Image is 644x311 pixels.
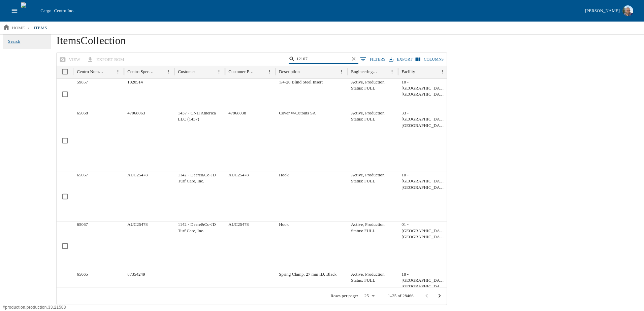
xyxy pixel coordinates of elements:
[73,221,124,271] div: 65067
[276,172,348,221] div: Hook
[228,69,255,74] div: Customer Part Number
[348,79,398,110] div: Active, Production Status: FULL
[225,110,276,172] div: 47968038
[387,55,414,64] button: Export
[28,25,29,31] li: /
[401,69,415,74] div: Facility
[225,172,276,221] div: AUC25478
[276,271,348,308] div: Spring Clamp, 27 mm ID, Black
[38,7,582,14] div: Cargo -
[265,67,274,76] button: Menu
[104,67,114,76] button: Sort
[124,110,174,172] div: 47968063
[225,221,276,271] div: AUC25478
[54,8,74,13] span: Centro Inc.
[388,293,414,299] p: 1–25 of 28466
[398,271,449,308] div: 18 - [GEOGRAPHIC_DATA], [GEOGRAPHIC_DATA]
[34,25,47,31] p: items
[73,271,124,308] div: 65065
[438,67,447,76] button: Menu
[414,55,445,64] button: Select columns
[73,79,124,110] div: 59857
[337,67,346,76] button: Menu
[348,172,398,221] div: Active, Production Status: FULL
[12,25,25,31] p: home
[349,54,359,64] button: Clear
[8,37,20,46] a: Search
[348,110,398,172] div: Active, Production Status: FULL
[330,293,358,299] p: Rows per page:
[276,79,348,110] div: 1/4-20 Blind Steel Insert
[124,221,174,271] div: AUC25478
[361,291,377,301] div: 25
[256,67,265,76] button: Sort
[77,69,104,74] div: Centro Number
[416,67,425,76] button: Sort
[379,67,388,76] button: Sort
[8,38,20,45] span: Search
[276,110,348,172] div: Cover w/Cutouts SA
[398,110,449,172] div: 33 - [GEOGRAPHIC_DATA], [GEOGRAPHIC_DATA]
[351,69,378,74] div: Engineering Status
[296,54,349,64] input: Search…
[433,289,446,302] button: Go to next page
[30,23,51,33] a: items
[585,7,620,15] div: [PERSON_NAME]
[348,271,398,308] div: Active, Production Status: FULL
[358,54,387,64] button: Show filters
[289,54,358,65] div: Search
[196,67,205,76] button: Sort
[276,221,348,271] div: Hook
[300,67,310,76] button: Sort
[215,67,224,76] button: Menu
[582,3,636,18] button: [PERSON_NAME]
[398,172,449,221] div: 10 - [GEOGRAPHIC_DATA], [GEOGRAPHIC_DATA]
[178,69,195,74] div: Customer
[622,5,633,16] img: Profile image
[388,67,397,76] button: Menu
[174,110,225,172] div: 1437 - CNH America LLC (1437)
[56,34,447,52] h1: Collection
[398,221,449,271] div: 01 - [GEOGRAPHIC_DATA], [GEOGRAPHIC_DATA]
[124,271,174,308] div: 87354249
[21,2,38,19] img: cargo logo
[174,172,225,221] div: 1142 - Deere&Co-JD Turf Care, Inc.
[124,172,174,221] div: AUC25478
[279,69,299,74] div: Description
[56,34,80,46] span: Items
[73,172,124,221] div: 65067
[155,67,164,76] button: Sort
[164,67,173,76] button: Menu
[114,67,123,76] button: Menu
[398,79,449,110] div: 10 - [GEOGRAPHIC_DATA], [GEOGRAPHIC_DATA]
[124,79,174,110] div: 1020514
[8,4,21,17] button: open drawer
[73,110,124,172] div: 65068
[127,69,154,74] div: Centro Specification
[174,221,225,271] div: 1142 - Deere&Co-JD Turf Care, Inc.
[348,221,398,271] div: Active, Production Status: FULL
